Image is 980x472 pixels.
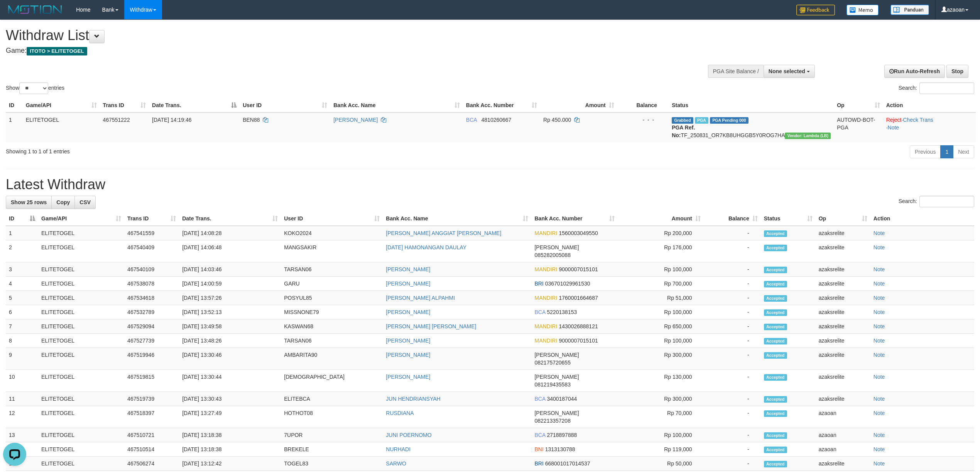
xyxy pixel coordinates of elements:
[534,352,579,358] span: [PERSON_NAME]
[618,240,704,262] td: Rp 176,000
[330,98,463,113] th: Bank Acc. Name: activate to sort column ascending
[816,319,870,334] td: azaksrelite
[874,244,885,250] a: Note
[761,212,816,226] th: Status: activate to sort column ascending
[124,226,179,240] td: 467541559
[695,117,708,124] span: Marked by azaksrelite
[179,392,281,406] td: [DATE] 13:30:43
[179,442,281,457] td: [DATE] 13:18:38
[6,47,645,55] h4: Game:
[74,196,96,209] a: CSV
[874,460,885,467] a: Note
[179,457,281,471] td: [DATE] 13:12:42
[704,319,761,334] td: -
[618,392,704,406] td: Rp 300,000
[946,65,968,78] a: Stop
[764,324,787,330] span: Accepted
[704,291,761,305] td: -
[124,305,179,319] td: 467532789
[870,212,974,226] th: Action
[618,334,704,348] td: Rp 100,000
[704,370,761,392] td: -
[672,124,695,138] b: PGA Ref. No:
[534,252,570,258] span: Copy 085282005088 to clipboard
[816,370,870,392] td: azaksrelite
[953,145,974,158] a: Next
[6,319,38,334] td: 7
[534,309,545,315] span: BCA
[874,352,885,358] a: Note
[124,406,179,428] td: 467518397
[559,323,598,329] span: Copy 1430026888121 to clipboard
[152,117,191,123] span: [DATE] 14:19:46
[764,374,787,381] span: Accepted
[764,267,787,273] span: Accepted
[704,277,761,291] td: -
[383,212,531,226] th: Bank Acc. Name: activate to sort column ascending
[38,457,124,471] td: ELITETOGEL
[124,240,179,262] td: 467540409
[816,226,870,240] td: azaksrelite
[281,428,383,442] td: 7UPOR
[785,133,831,139] span: Vendor URL: https://dashboard.q2checkout.com/secure
[618,442,704,457] td: Rp 119,000
[547,309,577,315] span: Copy 5220138153 to clipboard
[899,82,974,94] label: Search:
[883,113,976,142] td: · ·
[3,3,26,26] button: Open LiveChat chat widget
[6,177,974,192] h1: Latest Withdraw
[834,98,883,113] th: Op: activate to sort column ascending
[534,244,579,250] span: [PERSON_NAME]
[618,291,704,305] td: Rp 51,000
[764,245,787,251] span: Accepted
[816,305,870,319] td: azaksrelite
[559,338,598,344] span: Copy 9000007015101 to clipboard
[179,428,281,442] td: [DATE] 13:18:38
[547,432,577,438] span: Copy 2718897888 to clipboard
[124,277,179,291] td: 467538078
[38,370,124,392] td: ELITETOGEL
[534,338,557,344] span: MANDIRI
[890,5,929,15] img: panduan.png
[903,117,933,123] a: Check Trans
[38,262,124,277] td: ELITETOGEL
[6,428,38,442] td: 13
[874,446,885,452] a: Note
[6,196,52,209] a: Show 25 rows
[124,428,179,442] td: 467510721
[281,319,383,334] td: KASWAN68
[281,212,383,226] th: User ID: activate to sort column ascending
[6,262,38,277] td: 3
[281,262,383,277] td: TARSAN06
[883,98,976,113] th: Action
[704,226,761,240] td: -
[534,396,545,402] span: BCA
[103,117,130,123] span: 467551222
[333,117,378,123] a: [PERSON_NAME]
[545,446,575,452] span: Copy 1313130788 to clipboard
[281,240,383,262] td: MANGSAKIR
[874,432,885,438] a: Note
[38,334,124,348] td: ELITETOGEL
[816,442,870,457] td: azaoan
[179,334,281,348] td: [DATE] 13:48:26
[834,113,883,142] td: AUTOWD-BOT-PGA
[874,309,885,315] a: Note
[19,82,48,94] select: Showentries
[38,442,124,457] td: ELITETOGEL
[816,406,870,428] td: azaoan
[618,406,704,428] td: Rp 70,000
[179,277,281,291] td: [DATE] 14:00:59
[386,410,414,416] a: RUSDIANA
[6,144,402,155] div: Showing 1 to 1 of 1 entries
[281,334,383,348] td: TARSAN06
[51,196,75,209] a: Copy
[545,460,590,467] span: Copy 668001017014537 to clipboard
[618,277,704,291] td: Rp 700,000
[816,457,870,471] td: azaksrelite
[620,116,666,124] div: - - -
[534,432,545,438] span: BCA
[38,348,124,370] td: ELITETOGEL
[281,392,383,406] td: ELITEBCA
[6,277,38,291] td: 4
